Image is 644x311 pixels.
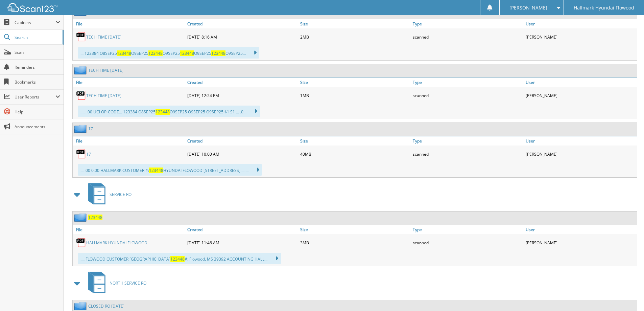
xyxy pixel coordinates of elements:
div: [PERSON_NAME] [524,89,637,102]
span: 123448 [149,168,163,173]
a: Created [186,78,299,87]
span: 123448 [117,50,131,56]
a: SERVICE RO [84,181,132,208]
div: scanned [411,30,524,44]
div: 1MB [299,89,411,102]
div: [DATE] 11:46 AM [186,236,299,249]
span: Reminders [15,64,60,70]
span: [PERSON_NAME] [509,6,547,10]
span: 123448 [180,50,194,56]
a: Size [299,78,411,87]
span: Announcements [15,124,60,130]
a: NORTH SERVICE RO [84,270,146,296]
a: Size [299,136,411,146]
span: Cabinets [15,20,55,25]
a: HALLMARK HYUNDAI FLOWOOD [86,240,147,246]
span: Help [15,109,60,115]
div: [DATE] 10:00 AM [186,147,299,161]
img: PDF.png [76,32,86,42]
div: [DATE] 8:16 AM [186,30,299,44]
a: Size [299,225,411,234]
img: folder2.png [74,66,88,74]
a: File [73,19,186,28]
div: scanned [411,236,524,249]
a: User [524,136,637,146]
span: User Reports [15,94,55,100]
span: 123448 [170,256,185,262]
div: [DATE] 12:24 PM [186,89,299,102]
div: [PERSON_NAME] [524,30,637,44]
span: SERVICE RO [110,192,132,197]
a: Created [186,225,299,234]
span: Scan [15,49,60,55]
span: Hallmark Hyundai Flowood [574,6,634,10]
a: TECH TIME [DATE] [86,93,121,98]
span: 123448 [148,50,163,56]
div: scanned [411,147,524,161]
span: Bookmarks [15,79,60,85]
a: 123448 [88,215,102,220]
a: Type [411,78,524,87]
div: ..... .00 UCI OP-CODE... 123384 O8SEP25 O9SEP25 O9SEP25 O9SEP25 $1 S1 ... .0... [78,106,260,117]
div: ... 123384 O8SEP25 O9SEP25 O9SEP25 O9SEP25 O9SEP25... [78,47,259,59]
div: .... FLOWOOD CUSTOMER [GEOGRAPHIC_DATA] #: Flowood, MS 39392 ACCOUNTING HALL... [78,253,281,264]
div: 3MB [299,236,411,249]
img: scan123-logo-white.svg [7,3,57,12]
a: Type [411,19,524,28]
img: folder2.png [74,302,88,310]
div: 40MB [299,147,411,161]
a: User [524,225,637,234]
a: User [524,78,637,87]
a: File [73,78,186,87]
img: folder2.png [74,125,88,133]
a: CLOSED RO [DATE] [88,303,124,309]
a: TECH TIME [DATE] [88,67,123,73]
div: [PERSON_NAME] [524,147,637,161]
a: Created [186,19,299,28]
span: NORTH SERVICE RO [110,280,146,286]
img: PDF.png [76,90,86,101]
a: Size [299,19,411,28]
div: ... .00 0.00 HALLMARK CUSTOMER #: HYUNDAI FLOWOOD [STREET_ADDRESS] ... ... [78,164,262,176]
a: Created [186,136,299,146]
span: 123448 [156,109,170,115]
a: Type [411,225,524,234]
img: PDF.png [76,149,86,159]
span: 123448 [211,50,225,56]
div: 2MB [299,30,411,44]
iframe: Chat Widget [610,279,644,311]
img: folder2.png [74,213,88,222]
img: PDF.png [76,238,86,248]
a: Type [411,136,524,146]
a: 17 [86,151,91,157]
a: File [73,225,186,234]
a: File [73,136,186,146]
span: Search [15,35,59,40]
div: [PERSON_NAME] [524,236,637,249]
div: scanned [411,89,524,102]
a: User [524,19,637,28]
a: 17 [88,126,93,132]
a: TECH TIME [DATE] [86,34,121,40]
